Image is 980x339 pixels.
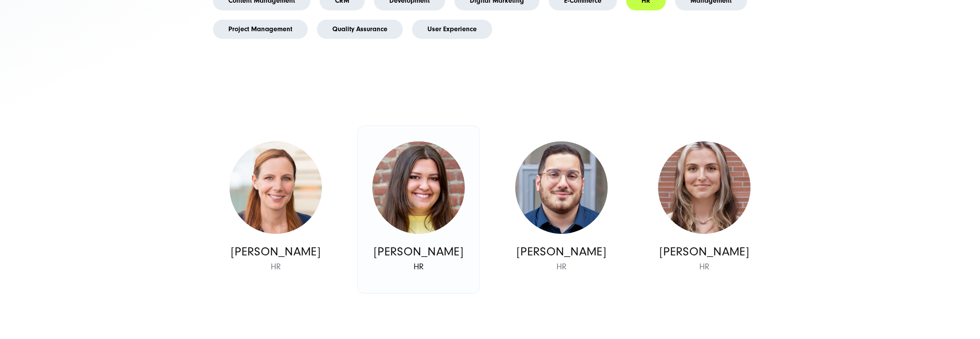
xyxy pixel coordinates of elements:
[230,141,322,265] img: Bettina Schmitz - Senior HR Manager - SUNZINET
[515,141,608,234] img: Deniz-Demir-570x570
[317,20,403,39] a: Quality Assurance
[372,141,465,234] img: Chiara Kärber - HR Manager - SUNZINET
[649,260,759,274] span: HR
[364,260,474,274] span: HR
[213,20,308,39] a: Project Management
[643,126,765,293] a: martyna gierszewska male [PERSON_NAME] HR
[215,126,337,293] a: Bettina Schmitz - Senior HR Manager - SUNZINET [PERSON_NAME] HR
[649,244,759,259] p: [PERSON_NAME]
[364,244,474,259] p: [PERSON_NAME]
[412,20,492,39] a: User Experience
[358,126,479,293] a: Chiara Kärber - HR Manager - SUNZINET [PERSON_NAME] HR
[221,260,331,274] span: HR
[501,126,622,293] a: Deniz-Demir-570x570 [PERSON_NAME] HR
[658,141,750,234] img: martyna gierszewska male
[506,244,616,259] p: [PERSON_NAME]
[506,260,616,274] span: HR
[221,244,331,259] p: [PERSON_NAME]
